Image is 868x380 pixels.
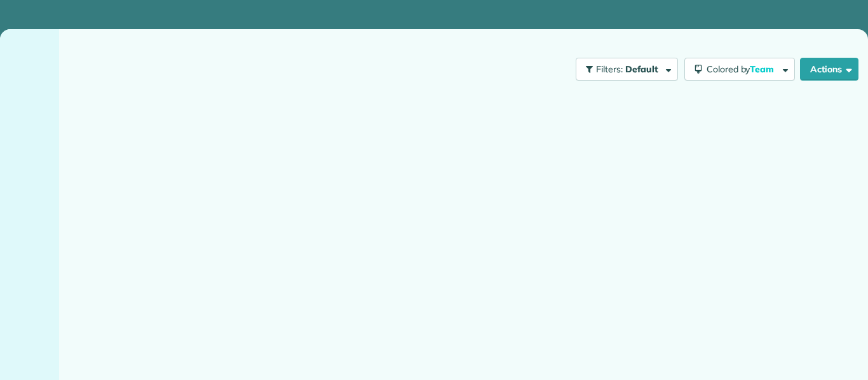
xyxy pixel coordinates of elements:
[800,58,858,81] button: Actions
[684,58,795,81] button: Colored byTeam
[707,63,778,75] span: Colored by
[625,63,659,75] span: Default
[750,63,776,75] span: Team
[596,63,623,75] span: Filters:
[576,58,678,81] button: Filters: Default
[569,58,678,81] a: Filters: Default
